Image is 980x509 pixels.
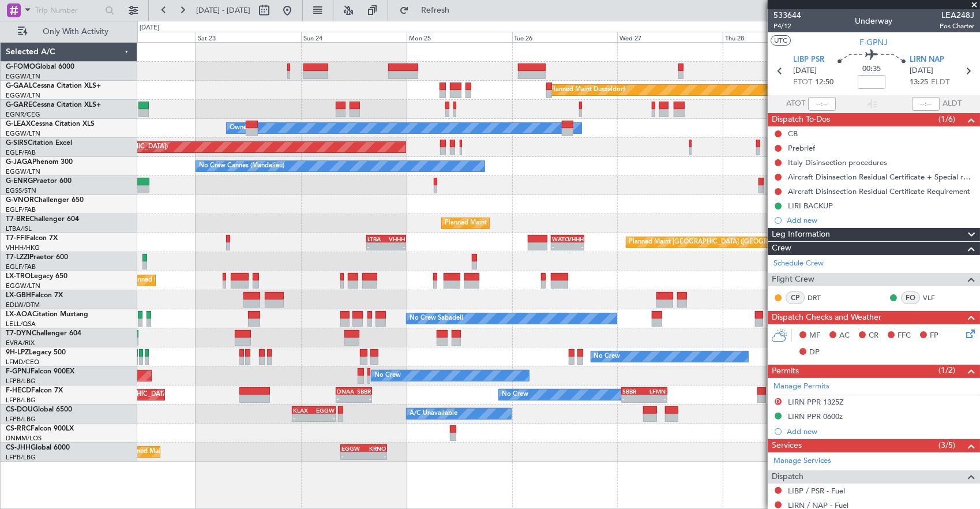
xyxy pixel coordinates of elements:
span: G-ENRG [6,178,33,185]
a: EGSS/STN [6,186,36,195]
span: Flight Crew [772,273,814,286]
div: VHHH [568,235,583,242]
div: - [364,452,386,459]
span: T7-BRE [6,216,29,223]
span: (3/5) [938,439,955,451]
div: LIRI BACKUP [788,201,833,211]
a: G-GARECessna Citation XLS+ [6,102,101,108]
button: D [775,398,782,405]
div: Add new [787,426,974,436]
div: Planned Maint [GEOGRAPHIC_DATA] ([GEOGRAPHIC_DATA]) [445,215,626,232]
div: - [354,395,371,402]
span: CS-DOU [6,406,33,413]
div: WATO [552,235,568,242]
div: - [293,414,314,421]
span: Crew [772,242,791,255]
button: UTC [771,35,791,46]
a: EGLF/FAB [6,205,36,214]
span: T7-FFI [6,235,26,242]
a: 9H-LPZLegacy 500 [6,349,66,356]
a: VHHH/HKG [6,244,40,252]
div: Prebrief [788,143,815,153]
div: Aircraft Disinsection Residual Certificate Requirement [788,186,970,196]
span: CS-JHH [6,444,31,451]
a: Manage Permits [774,381,829,392]
span: (1/2) [938,364,955,376]
a: T7-BREChallenger 604 [6,216,79,223]
span: AC [839,330,850,342]
a: EGGW/LTN [6,91,40,100]
a: LFPB/LBG [6,415,36,424]
a: F-GPNJFalcon 900EX [6,368,74,375]
div: - [552,243,568,250]
span: Refresh [411,6,460,14]
div: Mon 25 [407,32,512,42]
button: Only With Activity [13,23,125,41]
span: T7-DYN [6,330,32,337]
span: Dispatch Checks and Weather [772,311,881,324]
a: EGNR/CEG [6,110,40,119]
span: G-GARE [6,102,32,108]
input: --:-- [808,97,836,111]
div: FO [901,291,920,304]
div: KRNO [364,445,386,452]
a: EGLF/FAB [6,263,36,271]
a: G-GAALCessna Citation XLS+ [6,83,101,89]
a: LFPB/LBG [6,377,36,386]
a: G-LEAXCessna Citation XLS [6,121,95,128]
span: T7-LZZI [6,254,29,261]
span: 12:50 [815,77,833,88]
div: Planned Maint [GEOGRAPHIC_DATA] ([GEOGRAPHIC_DATA]) [59,386,241,403]
div: Fri 22 [91,32,196,42]
div: - [341,452,364,459]
div: [DATE] [140,23,159,33]
a: CS-JHHGlobal 6000 [6,444,70,451]
button: Refresh [394,1,463,20]
div: No Crew Sabadell [410,310,463,327]
div: CP [786,291,805,304]
div: EGGW [341,445,364,452]
span: P4/12 [774,21,801,31]
span: 9H-LPZ [6,349,29,356]
span: CR [869,330,878,342]
span: 00:35 [862,63,881,75]
span: [DATE] [910,65,933,77]
div: Thu 28 [723,32,828,42]
span: (1/6) [938,113,955,125]
a: G-ENRGPraetor 600 [6,178,72,185]
span: G-SIRS [6,140,28,147]
a: LFPB/LBG [6,453,36,462]
div: DNAA [337,388,354,395]
a: LIBP / PSR - Fuel [788,486,845,496]
span: ALDT [943,98,962,110]
a: G-JAGAPhenom 300 [6,159,73,166]
span: Pos Charter [940,21,974,31]
a: EGLF/FAB [6,148,36,157]
div: EGGW [314,407,335,414]
div: Planned Maint Dusseldorf [550,81,625,99]
div: - [644,395,666,402]
div: LTBA [367,235,386,242]
div: LIRN PPR 1325Z [788,397,844,407]
a: DNMM/LOS [6,434,42,443]
a: LTBA/ISL [6,224,32,233]
a: Manage Services [774,455,831,467]
div: No Crew Cannes (Mandelieu) [199,158,284,175]
a: F-HECDFalcon 7X [6,387,63,394]
div: - [367,243,386,250]
a: EVRA/RIX [6,339,35,347]
a: Schedule Crew [774,258,824,270]
a: G-SIRSCitation Excel [6,140,72,147]
span: ATOT [786,98,805,110]
a: CS-RRCFalcon 900LX [6,425,74,432]
div: A/C Unavailable [410,405,457,422]
span: Dispatch To-Dos [772,113,830,126]
div: Underway [855,16,893,28]
div: No Crew [502,386,528,403]
div: Planned Maint [GEOGRAPHIC_DATA] ([GEOGRAPHIC_DATA] Intl) [629,234,822,251]
div: Add new [787,215,974,225]
span: 533644 [774,9,801,21]
div: LIRN PPR 0600z [788,411,843,421]
span: DP [809,347,820,358]
a: LX-AOACitation Mustang [6,311,88,318]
